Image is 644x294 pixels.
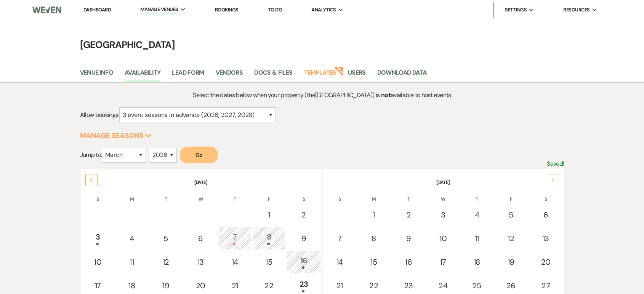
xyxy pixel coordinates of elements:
[357,187,391,203] th: M
[223,280,247,291] div: 21
[81,187,115,203] th: S
[547,159,564,169] p: Saved!
[80,151,102,159] span: Jump to:
[431,280,455,291] div: 24
[333,66,344,77] strong: New
[81,170,321,186] th: [DATE]
[323,170,563,186] th: [DATE]
[431,233,455,244] div: 10
[120,280,144,291] div: 18
[180,147,218,163] button: Go
[32,2,61,18] img: Weven Logo
[218,187,251,203] th: T
[498,256,524,268] div: 19
[287,187,321,203] th: S
[223,256,247,268] div: 14
[348,68,366,82] a: Users
[149,187,183,203] th: T
[254,68,292,82] a: Docs & Files
[80,68,114,82] a: Venue Info
[115,187,148,203] th: M
[120,233,144,244] div: 4
[391,187,426,203] th: T
[256,231,282,245] div: 8
[153,256,178,268] div: 12
[291,233,317,244] div: 9
[498,280,524,291] div: 26
[183,187,218,203] th: W
[563,6,590,14] span: Resources
[48,38,596,51] h4: [GEOGRAPHIC_DATA]
[505,6,527,14] span: Settings
[252,187,286,203] th: F
[256,209,282,220] div: 1
[83,6,111,13] a: Dashboard
[85,231,111,245] div: 3
[223,231,247,245] div: 7
[327,256,352,268] div: 14
[529,187,563,203] th: S
[216,68,243,82] a: Vendors
[304,68,336,82] a: Templates
[291,278,317,292] div: 23
[311,6,336,14] span: Analytics
[377,68,427,82] a: Download Data
[465,280,489,291] div: 25
[361,209,386,220] div: 1
[153,280,178,291] div: 19
[361,280,386,291] div: 22
[396,280,421,291] div: 23
[533,233,559,244] div: 13
[460,187,493,203] th: T
[396,209,421,220] div: 2
[187,233,213,244] div: 6
[498,233,524,244] div: 12
[80,111,119,119] span: Allow bookings:
[187,280,213,291] div: 20
[291,255,317,269] div: 16
[465,256,489,268] div: 18
[323,187,356,203] th: S
[431,209,455,220] div: 3
[80,132,152,139] button: Manage Seasons
[431,256,455,268] div: 17
[494,187,528,203] th: F
[140,90,503,100] p: Select the dates below when your property (the [GEOGRAPHIC_DATA] ) is available to host events
[465,233,489,244] div: 11
[361,233,386,244] div: 8
[120,256,144,268] div: 11
[291,209,317,220] div: 2
[498,209,524,220] div: 5
[85,256,111,268] div: 10
[396,256,421,268] div: 16
[533,209,559,220] div: 6
[533,256,559,268] div: 20
[361,256,386,268] div: 15
[327,280,352,291] div: 21
[268,6,282,13] a: To Do
[215,6,239,13] a: Bookings
[465,209,489,220] div: 4
[396,233,421,244] div: 9
[327,233,352,244] div: 7
[85,280,111,291] div: 17
[426,187,460,203] th: W
[153,233,178,244] div: 5
[256,256,282,268] div: 15
[125,68,160,82] a: Availability
[381,91,391,99] strong: not
[256,280,282,291] div: 22
[140,6,178,13] span: Manage Venues
[533,280,559,291] div: 27
[187,256,213,268] div: 13
[172,68,204,82] a: Lead Form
